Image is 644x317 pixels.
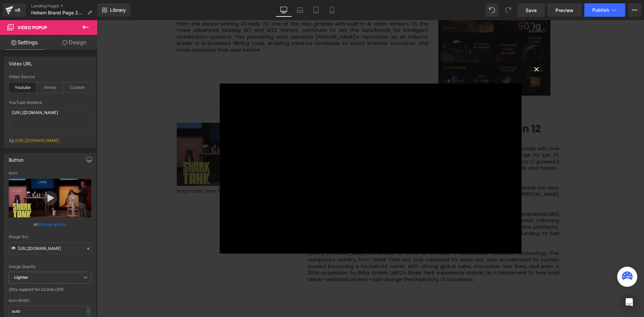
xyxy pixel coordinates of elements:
[9,221,91,228] div: or
[97,3,130,17] a: New Library
[592,7,609,13] span: Publish
[31,3,97,9] a: Landing Pages
[555,7,574,14] span: Preview
[9,57,33,66] div: Video URL
[9,74,91,79] div: Video Source
[86,307,90,316] div: -
[64,83,91,93] div: Custom
[547,3,582,17] a: Preview
[110,7,126,13] span: Library
[9,264,91,269] div: Image Quality
[9,234,91,239] div: Image Src
[621,294,637,310] div: Open Intercom Messenger
[38,218,66,230] a: Browse gallery
[36,83,64,93] div: Vimeo
[50,35,99,50] a: Design
[15,138,59,143] a: [URL][DOMAIN_NAME]
[485,3,499,17] button: Undo
[584,3,625,17] button: Publish
[31,10,85,15] span: Hohem Brand Page 2025
[9,298,91,303] div: Icon Width
[9,243,91,254] input: Link
[9,138,91,148] div: Eg:
[9,100,91,105] div: YouTube Weblink
[276,3,292,17] a: Desktop
[9,287,91,297] div: Only support for UCare CDN
[292,3,308,17] a: Laptop
[526,7,537,14] span: Save
[9,83,36,93] div: Youtube
[9,171,91,175] div: Icon
[14,275,28,280] b: Lighter
[17,25,47,30] span: Video Popup
[13,6,22,14] div: v6
[9,306,91,317] input: auto
[501,3,515,17] button: Redo
[324,3,340,17] a: Mobile
[308,3,324,17] a: Tablet
[9,153,23,163] div: Button
[3,3,26,17] a: v6
[628,3,641,17] button: More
